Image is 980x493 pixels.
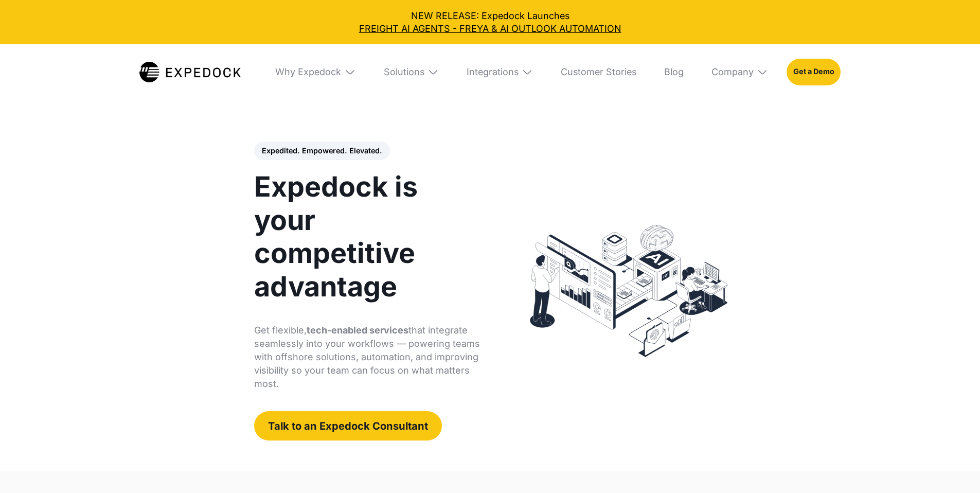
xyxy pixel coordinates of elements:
a: Get a Demo [787,59,841,85]
h1: Expedock is your competitive advantage [254,170,482,303]
div: Why Expedock [275,66,341,78]
strong: tech-enabled services [307,325,408,336]
p: Get flexible, that integrate seamlessly into your workflows — powering teams with offshore soluti... [254,324,482,391]
a: FREIGHT AI AGENTS - FREYA & AI OUTLOOK AUTOMATION [9,22,971,35]
div: Integrations [467,66,519,78]
div: NEW RELEASE: Expedock Launches [9,9,971,35]
div: Company [711,66,754,78]
a: Talk to an Expedock Consultant [254,411,442,440]
div: Solutions [384,66,424,78]
a: Customer Stories [551,44,646,100]
a: Blog [655,44,693,100]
